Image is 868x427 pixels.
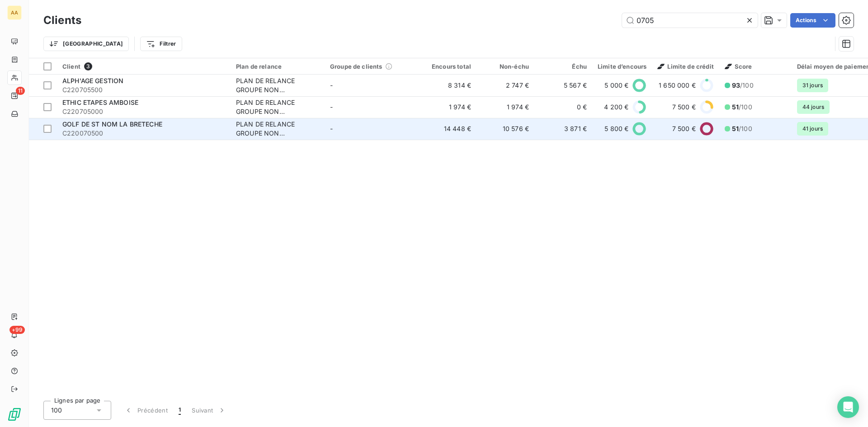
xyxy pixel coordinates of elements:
span: - [330,103,333,111]
span: 31 jours [797,79,828,92]
button: Filtrer [140,37,182,51]
td: 3 871 € [534,118,592,140]
span: Score [725,63,752,70]
h3: Clients [43,12,81,28]
button: [GEOGRAPHIC_DATA] [43,37,129,51]
div: AA [7,5,22,20]
span: 7 500 € [672,103,696,112]
input: Rechercher [622,13,758,28]
td: 1 974 € [419,96,476,118]
span: Client [62,63,80,70]
div: Plan de relance [236,63,319,70]
span: 44 jours [797,100,830,114]
button: Actions [790,13,835,28]
span: /100 [732,124,752,133]
span: ETHIC ETAPES AMBOISE [62,99,138,106]
span: 41 jours [797,122,828,136]
td: 1 974 € [476,96,534,118]
span: 11 [16,87,25,95]
td: 8 314 € [419,75,476,96]
div: Limite d’encours [598,63,646,70]
span: GOLF DE ST NOM LA BRETECHE [62,120,162,128]
div: Encours total [424,63,471,70]
span: 1 650 000 € [659,81,696,90]
span: Limite de crédit [657,63,713,70]
div: PLAN DE RELANCE GROUPE NON AUTOMATIQUE [236,120,319,138]
td: 0 € [534,96,592,118]
span: 3 [84,62,92,70]
span: 51 [732,125,739,132]
span: C220705500 [62,85,225,94]
img: Logo LeanPay [7,407,22,422]
span: /100 [732,103,752,112]
div: Non-échu [482,63,529,70]
button: Précédent [118,401,173,420]
div: PLAN DE RELANCE GROUPE NON AUTOMATIQUE [236,98,319,116]
span: 51 [732,103,739,111]
td: 5 567 € [534,75,592,96]
td: 2 747 € [476,75,534,96]
td: 10 576 € [476,118,534,140]
div: PLAN DE RELANCE GROUPE NON AUTOMATIQUE [236,76,319,94]
div: Échu [540,63,587,70]
span: 100 [51,406,62,415]
span: Groupe de clients [330,63,382,70]
span: 5 800 € [604,124,628,133]
span: 93 [732,81,740,89]
span: 7 500 € [672,124,696,133]
td: 14 448 € [419,118,476,140]
span: 1 [179,406,181,415]
span: +99 [9,326,25,334]
span: /100 [732,81,754,90]
span: 4 200 € [604,103,628,112]
span: - [330,81,333,89]
span: - [330,125,333,132]
span: 5 000 € [604,81,628,90]
div: Open Intercom Messenger [837,396,859,418]
button: 1 [173,401,186,420]
span: C220705000 [62,107,225,116]
button: Suivant [186,401,232,420]
span: ALPH'AGE GESTION [62,77,123,84]
span: C220070500 [62,129,225,138]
